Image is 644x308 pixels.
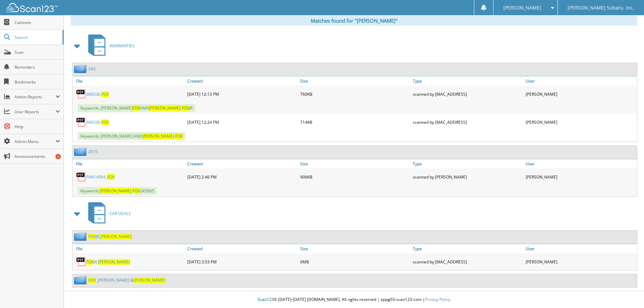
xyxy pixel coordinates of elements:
a: FH814994_FOX [86,174,115,180]
span: FOX [107,174,115,180]
span: Announcements [15,153,60,159]
span: FOX [101,91,109,97]
a: File [73,76,186,86]
div: 906KB [299,170,411,184]
a: File [73,244,186,253]
div: scanned by [MAC_ADDRESS] [411,87,524,101]
span: FOX [88,234,96,239]
img: PDF.png [76,257,86,267]
span: Keywords: 245905 [78,187,157,195]
span: User Reports [15,109,55,115]
a: FOX, [PERSON_NAME] &[PERSON_NAME] [88,277,165,283]
span: [PERSON_NAME] [98,259,130,265]
a: User [524,159,637,168]
a: Size [299,76,411,86]
span: FOX [175,133,183,139]
span: [PERSON_NAME] [142,133,174,139]
a: Type [411,244,524,253]
div: [PERSON_NAME] [524,87,637,101]
img: folder2.png [74,232,88,241]
a: FOXJR,[PERSON_NAME] [88,234,132,239]
a: 2015 [88,149,98,155]
img: folder2.png [74,276,88,284]
a: File [73,159,186,168]
div: [PERSON_NAME] [524,170,637,184]
a: Type [411,159,524,168]
a: Size [299,244,411,253]
div: scanned by [MAC_ADDRESS] [411,115,524,129]
span: WARRANTIES [110,43,135,49]
a: 606330,FOX [86,91,109,97]
div: [DATE] 3:53 PM [186,255,299,268]
div: scanned by [MAC_ADDRESS] [411,255,524,268]
div: [DATE] 12:13 PM [186,87,299,101]
div: [PERSON_NAME] [524,115,637,129]
span: [PERSON_NAME] [149,105,181,111]
a: Created [186,76,299,86]
span: FOX [182,105,189,111]
a: Created [186,244,299,253]
span: Cabinets [15,20,60,25]
a: User [524,244,637,253]
span: Admin Menu [15,139,55,144]
span: FOX [86,259,94,265]
span: FOX [101,119,109,125]
a: CAR DEALS [84,200,131,227]
div: Matches found for "[PERSON_NAME]" [71,16,637,26]
a: Size [299,159,411,168]
a: 606330,FOX [86,119,109,125]
span: Keywords: [PERSON_NAME] AND JR [78,104,195,112]
div: 6MB [299,255,411,268]
span: [PERSON_NAME] Subaru, Inc. [568,6,634,10]
span: [PERSON_NAME] [503,6,541,10]
span: Scan123 [258,297,274,302]
div: 714KB [299,115,411,129]
span: [PERSON_NAME] [134,277,165,283]
span: [PERSON_NAME] [100,234,132,239]
a: Privacy Policy [425,297,450,302]
img: PDF.png [76,172,86,182]
div: [DATE] 2:46 PM [186,170,299,184]
span: FOX [133,105,140,111]
span: Bookmarks [15,79,60,85]
div: scanned by [PERSON_NAME] [411,170,524,184]
span: Search [15,34,59,40]
div: © [DATE]-[DATE] [DOMAIN_NAME]. All rights reserved | appg03-scan123-com | [64,291,644,308]
div: 2 [55,154,61,159]
img: PDF.png [76,89,86,99]
iframe: Chat Widget [610,276,644,308]
span: FOX [133,188,140,194]
span: Scan [15,49,60,55]
a: Type [411,76,524,86]
img: folder2.png [74,147,88,156]
a: Created [186,159,299,168]
img: scan123-logo-white.svg [7,3,57,12]
span: CAR DEALS [110,211,131,216]
span: Admin Reports [15,94,55,100]
img: PDF.png [76,117,86,127]
a: User [524,76,637,86]
a: WARRANTIES [84,32,135,59]
span: Help [15,124,60,129]
a: FOXJR,[PERSON_NAME] [86,259,130,265]
span: Keywords: [PERSON_NAME] AND [78,132,185,140]
a: SAS [88,66,96,72]
span: [PERSON_NAME] [100,188,132,194]
span: FOX [88,277,96,283]
img: folder2.png [74,65,88,73]
div: [DATE] 12:24 PM [186,115,299,129]
span: Reminders [15,64,60,70]
div: [PERSON_NAME] [524,255,637,268]
div: 760KB [299,87,411,101]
